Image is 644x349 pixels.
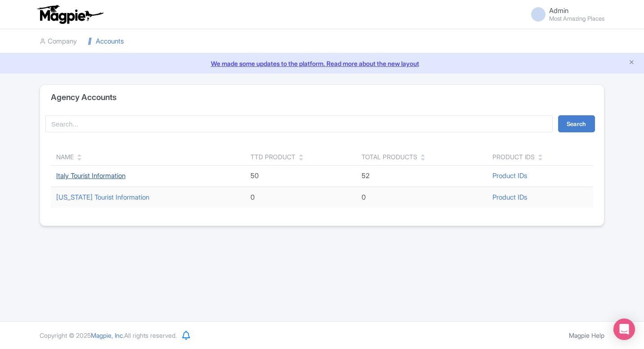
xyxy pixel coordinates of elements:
small: Most Amazing Places [549,16,604,22]
a: Product IDs [492,171,527,180]
td: 52 [356,166,487,187]
a: We made some updates to the platform. Read more about the new layout [5,59,639,68]
img: logo-ab69f6fb50320c5b225c76a69d11143b.png [35,4,105,24]
a: Accounts [88,29,124,54]
span: Magpie, Inc. [91,332,124,339]
a: Italy Tourist Information [56,171,125,180]
a: Admin Most Amazing Places [526,7,604,22]
input: Search... [45,115,553,132]
td: 0 [356,187,487,208]
button: Search [558,115,595,132]
button: Close announcement [628,58,635,68]
div: Open Intercom Messenger [613,318,635,340]
h4: Agency Accounts [51,93,116,102]
span: Admin [549,6,568,15]
td: 0 [245,187,356,208]
a: Magpie Help [569,332,604,339]
div: Copyright © 2025 All rights reserved. [34,331,182,340]
div: Name [56,152,74,161]
div: TTD Product [250,152,295,161]
a: Company [40,29,77,54]
div: Product IDs [492,152,535,161]
td: 50 [245,166,356,187]
a: [US_STATE] Tourist Information [56,193,149,201]
a: Product IDs [492,193,527,201]
div: Total Products [362,152,417,161]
